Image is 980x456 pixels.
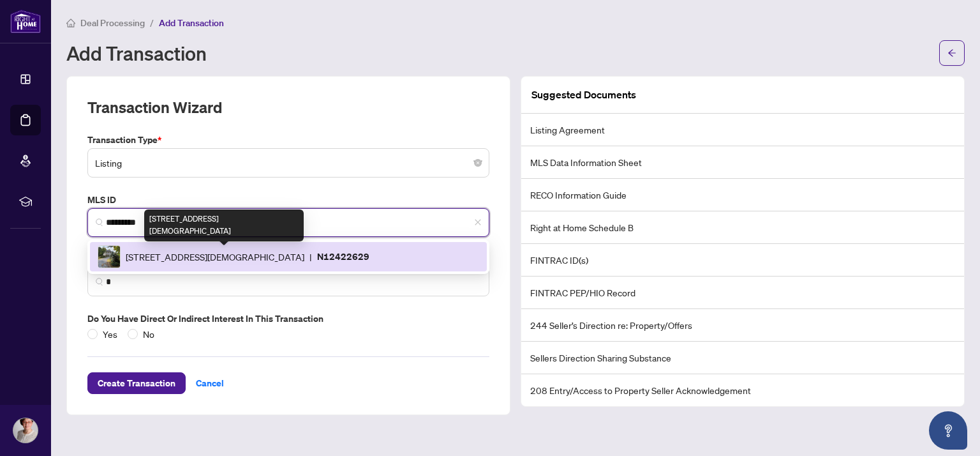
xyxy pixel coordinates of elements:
li: / [150,15,154,30]
span: No [138,327,160,341]
li: 244 Seller’s Direction re: Property/Offers [521,309,964,342]
span: [STREET_ADDRESS][DEMOGRAPHIC_DATA] [126,250,304,264]
span: Yes [98,327,122,341]
li: RECO Information Guide [521,179,964,211]
span: Deal Processing [80,17,145,29]
label: MLS ID [87,193,489,207]
img: logo [10,10,41,33]
label: Do you have direct or indirect interest in this transaction [87,312,489,326]
button: Create Transaction [87,372,186,394]
span: Listing [95,151,482,175]
span: Add Transaction [159,17,224,29]
img: search_icon [96,218,103,226]
button: Open asap [929,411,967,450]
h1: Add Transaction [66,43,207,63]
span: | [309,250,312,264]
li: Right at Home Schedule B [521,211,964,244]
span: close [474,218,482,226]
span: Create Transaction [98,373,175,393]
li: FINTRAC PEP/HIO Record [521,277,964,309]
li: Sellers Direction Sharing Substance [521,342,964,374]
span: home [66,19,75,27]
li: Listing Agreement [521,114,964,146]
button: Cancel [186,372,234,394]
span: close-circle [474,159,482,167]
img: IMG-N12422629_1.jpg [98,246,120,268]
li: FINTRAC ID(s) [521,244,964,277]
img: search_icon [96,278,103,285]
label: Transaction Type [87,133,489,147]
span: arrow-left [947,49,956,57]
li: MLS Data Information Sheet [521,146,964,179]
li: 208 Entry/Access to Property Seller Acknowledgement [521,374,964,406]
img: Profile Icon [13,418,38,443]
div: [STREET_ADDRESS][DEMOGRAPHIC_DATA] [144,209,304,241]
h2: Transaction Wizard [87,97,222,118]
span: Cancel [196,373,224,393]
p: N12422629 [317,249,369,264]
article: Suggested Documents [531,87,636,103]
